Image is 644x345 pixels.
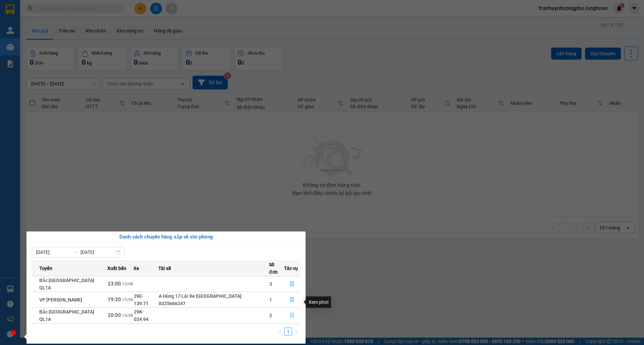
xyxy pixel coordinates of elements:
[39,297,82,302] span: VP [PERSON_NAME]
[39,265,52,272] span: Tuyến
[122,297,133,302] span: 15/08
[39,278,94,290] span: Bắc [GEOGRAPHIC_DATA] QL1A
[39,309,94,322] span: Bắc [GEOGRAPHIC_DATA] QL1A
[32,233,300,241] div: Danh sách chuyến hàng sắp về văn phòng
[133,265,139,272] span: Xe
[108,312,121,318] span: 20:00
[276,328,284,336] li: Previous Page
[294,329,298,333] span: right
[108,281,121,287] span: 23:00
[122,282,133,286] span: 15/08
[284,328,292,336] li: 1
[269,313,272,318] span: 2
[158,265,171,272] span: Tài xế
[80,249,114,256] input: Đến ngày
[278,329,282,333] span: left
[269,261,284,276] span: Số đơn
[36,249,70,256] input: Từ ngày
[284,294,300,305] button: file-done
[72,250,78,255] span: swap-right
[284,328,292,335] a: 1
[290,297,294,302] span: file-done
[122,313,133,318] span: 14/08
[306,296,331,308] div: Xem phơi
[284,279,300,289] button: file-done
[290,313,294,318] span: file-done
[134,293,149,306] span: 29E-139.71
[290,281,294,287] span: file-done
[292,328,300,336] li: Next Page
[276,328,284,336] button: left
[107,265,126,272] span: Xuất bến
[292,328,300,336] button: right
[269,281,272,287] span: 3
[269,297,272,302] span: 1
[108,296,121,302] span: 19:20
[72,250,78,255] span: to
[134,309,149,322] span: 29K-024.94
[159,292,269,307] div: A Hùng 17 Lái Xe [GEOGRAPHIC_DATA] 0325666247
[284,265,298,272] span: Tác vụ
[284,310,300,321] button: file-done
